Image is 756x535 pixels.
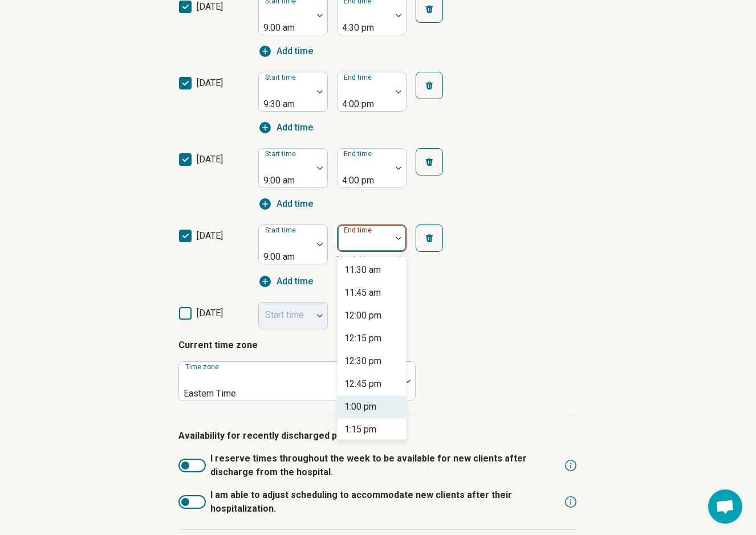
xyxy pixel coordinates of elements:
[258,197,313,211] button: Add time
[344,332,381,345] div: 12:15 pm
[344,309,381,322] div: 12:00 pm
[344,263,381,277] div: 11:30 am
[197,1,223,12] span: [DATE]
[337,255,403,263] span: This field is required!
[344,150,374,158] label: End time
[197,77,223,88] span: [DATE]
[265,73,298,81] label: Start time
[344,73,374,81] label: End time
[265,226,298,234] label: Start time
[342,21,380,35] div: 4:30 pm
[277,44,313,58] span: Add time
[178,338,578,352] p: Current time zone
[210,488,559,516] span: I am able to adjust scheduling to accommodate new clients after their hospitalization.
[197,308,223,318] span: [DATE]
[342,174,380,187] div: 4:00 pm
[263,250,302,264] div: 9:00 am
[708,489,742,524] div: Open chat
[344,354,381,368] div: 12:30 pm
[263,174,302,187] div: 9:00 am
[344,226,374,234] label: End time
[185,363,221,371] label: Time zone
[258,44,313,58] button: Add time
[344,377,381,391] div: 12:45 pm
[258,275,313,288] button: Add time
[344,400,376,414] div: 1:00 pm
[342,97,380,111] div: 4:00 pm
[263,97,302,111] div: 9:30 am
[263,21,302,35] div: 9:00 am
[344,286,381,300] div: 11:45 am
[178,429,578,443] p: Availability for recently discharged patients
[344,423,376,436] div: 1:15 pm
[258,121,313,134] button: Add time
[277,275,313,288] span: Add time
[277,121,313,134] span: Add time
[197,154,223,165] span: [DATE]
[210,452,559,479] span: I reserve times throughout the week to be available for new clients after discharge from the hosp...
[277,197,313,211] span: Add time
[265,150,298,158] label: Start time
[184,387,316,401] div: Eastern Time
[197,230,223,241] span: [DATE]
